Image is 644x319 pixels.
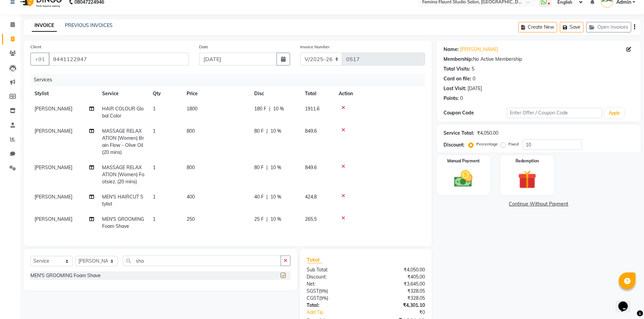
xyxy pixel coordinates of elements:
[270,128,281,135] span: 10 %
[102,164,144,185] span: MASSAGE RELAXATION (Women) Footsiez. (20 mins)
[187,194,195,200] span: 400
[254,193,264,201] span: 40 F
[153,194,156,200] span: 1
[444,95,459,102] div: Points:
[305,194,317,200] span: 424.8
[34,216,72,222] span: [PERSON_NAME]
[444,75,471,82] div: Card on file:
[444,130,474,137] div: Service Total:
[266,128,268,135] span: |
[34,194,72,200] span: [PERSON_NAME]
[102,216,144,229] span: MEN'S GROOMING Foam Shave
[305,106,319,112] span: 1911.6
[444,109,507,116] div: Coupon Code
[49,53,189,65] input: Search by Name/Mobile/Email/Code
[254,128,264,135] span: 80 F
[305,164,317,170] span: 849.6
[302,273,366,281] div: Discount:
[153,106,156,112] span: 1
[460,95,463,102] div: 0
[302,288,366,295] div: ( )
[187,106,197,112] span: 1800
[476,141,498,147] label: Percentage
[477,130,498,137] div: ₹4,050.00
[472,65,474,73] div: 5
[30,86,98,101] th: Stylist
[102,106,144,119] span: HAIR COLOUR Global Color
[444,65,470,73] div: Total Visits:
[366,288,430,295] div: ₹328.05
[65,22,113,28] a: PREVIOUS INVOICES
[366,302,430,309] div: ₹4,301.10
[254,105,266,112] span: 180 F
[34,164,72,170] span: [PERSON_NAME]
[187,164,195,170] span: 800
[302,281,366,288] div: Net:
[366,295,430,302] div: ₹328.05
[250,86,301,101] th: Disc
[32,20,57,32] a: INVOICE
[102,194,143,207] span: MEN'S HAIRCUT Stylist
[302,309,376,316] a: Add Tip
[508,141,519,147] label: Fixed
[266,216,268,223] span: |
[335,86,425,101] th: Action
[302,295,366,302] div: ( )
[473,75,475,82] div: 0
[444,46,459,53] div: Name:
[366,266,430,273] div: ₹4,050.00
[30,272,101,279] div: MEN'S GROOMING Foam Shave
[468,85,482,92] div: [DATE]
[320,295,327,301] span: 9%
[30,44,41,50] label: Client
[273,105,284,112] span: 10 %
[270,193,281,201] span: 10 %
[102,128,144,155] span: MASSAGE RELAXATION (Women) Brain Flow - Olive Oil (20 mins)
[307,256,322,263] span: Total
[377,309,430,316] div: ₹0
[187,128,195,134] span: 800
[320,288,327,294] span: 9%
[448,168,478,189] img: _cash.svg
[301,86,335,101] th: Total
[605,108,624,118] button: Apply
[307,288,319,294] span: SGST
[307,295,319,301] span: CGST
[302,266,366,273] div: Sub Total:
[444,56,634,63] div: No Active Membership
[153,164,156,170] span: 1
[302,302,366,309] div: Total:
[300,44,330,50] label: Invoice Number
[34,106,72,112] span: [PERSON_NAME]
[560,22,583,32] button: Save
[269,105,270,112] span: |
[366,281,430,288] div: ₹3,645.00
[438,201,639,208] a: Continue Without Payment
[270,164,281,171] span: 10 %
[153,128,156,134] span: 1
[516,158,539,164] label: Redemption
[153,216,156,222] span: 1
[266,164,268,171] span: |
[30,53,49,65] button: +91
[305,128,317,134] span: 849.6
[444,141,464,149] div: Discount:
[254,216,264,223] span: 25 F
[98,86,149,101] th: Service
[266,193,268,201] span: |
[149,86,183,101] th: Qty
[507,108,602,118] input: Enter Offer / Coupon Code
[254,164,264,171] span: 80 F
[305,216,317,222] span: 265.5
[518,22,557,32] button: Create New
[460,46,498,53] a: [PERSON_NAME]
[444,85,466,92] div: Last Visit:
[187,216,195,222] span: 250
[366,273,430,281] div: ₹405.00
[270,216,281,223] span: 10 %
[34,128,72,134] span: [PERSON_NAME]
[512,168,542,191] img: _gift.svg
[123,256,281,266] input: Search or Scan
[199,44,208,50] label: Date
[444,56,473,63] div: Membership:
